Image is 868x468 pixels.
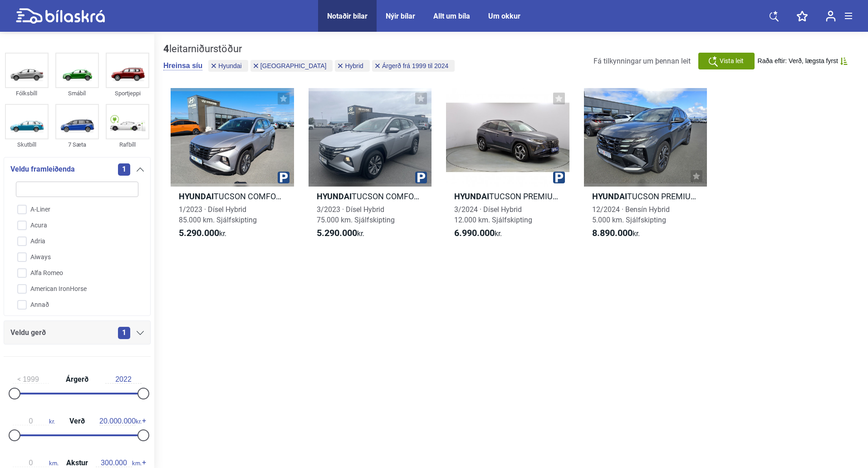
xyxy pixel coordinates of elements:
[99,417,142,425] span: kr.
[592,227,633,238] b: 8.890.000
[5,139,49,150] div: Skutbíll
[488,12,520,20] a: Um okkur
[55,88,99,99] div: Smábíl
[106,139,149,150] div: Rafbíll
[64,376,91,383] span: Árgerð
[317,192,352,201] b: Hyundai
[335,60,369,72] button: Hybrid
[163,43,169,54] b: 4
[327,12,368,20] a: Notaðir bílar
[454,227,495,238] b: 6.990.000
[250,60,333,72] button: [GEOGRAPHIC_DATA]
[163,43,457,55] div: leitarniðurstöður
[345,63,363,69] span: Hybrid
[118,163,130,176] span: 1
[592,228,640,239] span: kr.
[278,172,289,183] img: parking.png
[454,228,502,239] span: kr.
[179,192,214,201] b: Hyundai
[208,60,248,72] button: Hyundai
[64,459,90,467] span: Akstur
[10,326,46,339] span: Veldu gerð
[13,459,59,467] span: km.
[179,205,257,224] span: 1/2023 · Dísel Hybrid 85.000 km. Sjálfskipting
[826,10,836,22] img: user-login.svg
[218,63,241,69] span: Hyundai
[317,228,364,239] span: kr.
[382,63,448,69] span: Árgerð frá 1999 til 2024
[67,418,87,425] span: Verð
[584,191,707,202] h2: TUCSON PREMIUM MHEV
[758,57,838,65] span: Raða eftir: Verð, lægsta fyrst
[13,417,55,425] span: kr.
[553,172,565,183] img: parking.png
[446,88,569,247] a: HyundaiTUCSON PREMIUM MEHV3/2024 · Dísel Hybrid12.000 km. Sjálfskipting6.990.000kr.
[179,227,219,238] b: 5.290.000
[163,61,202,70] button: Hreinsa síu
[454,205,532,224] span: 3/2024 · Dísel Hybrid 12.000 km. Sjálfskipting
[317,205,395,224] span: 3/2023 · Dísel Hybrid 75.000 km. Sjálfskipting
[106,88,149,99] div: Sportjeppi
[5,88,49,99] div: Fólksbíll
[415,172,427,183] img: parking.png
[96,459,142,467] span: km.
[317,227,357,238] b: 5.290.000
[720,56,744,66] span: Vista leit
[309,191,432,202] h2: TUCSON COMFORT MHEV
[446,191,569,202] h2: TUCSON PREMIUM MEHV
[592,205,670,224] span: 12/2024 · Bensín Hybrid 5.000 km. Sjálfskipting
[55,139,99,150] div: 7 Sæta
[171,88,294,247] a: HyundaiTUCSON COMFORT MHEV1/2023 · Dísel Hybrid85.000 km. Sjálfskipting5.290.000kr.
[372,60,455,72] button: Árgerð frá 1999 til 2024
[433,12,470,20] a: Allt um bíla
[386,12,415,20] a: Nýir bílar
[584,88,707,247] a: HyundaiTUCSON PREMIUM MHEV12/2024 · Bensín Hybrid5.000 km. Sjálfskipting8.890.000kr.
[592,192,627,201] b: Hyundai
[309,88,432,247] a: HyundaiTUCSON COMFORT MHEV3/2023 · Dísel Hybrid75.000 km. Sjálfskipting5.290.000kr.
[454,192,489,201] b: Hyundai
[758,57,848,65] button: Raða eftir: Verð, lægsta fyrst
[171,191,294,202] h2: TUCSON COMFORT MHEV
[10,163,75,176] span: Veldu framleiðenda
[179,228,226,239] span: kr.
[118,327,130,339] span: 1
[260,63,327,69] span: [GEOGRAPHIC_DATA]
[593,57,691,65] span: Fá tilkynningar um þennan leit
